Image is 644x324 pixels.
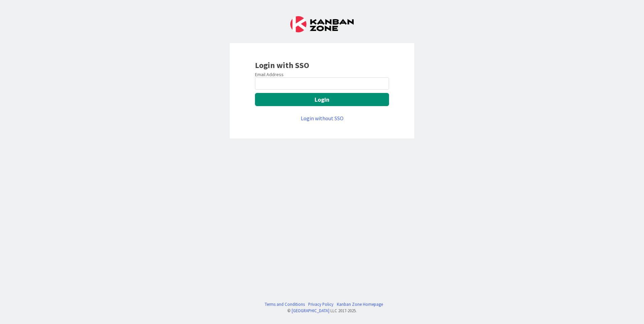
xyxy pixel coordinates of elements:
img: Kanban Zone [290,16,354,32]
a: Login without SSO [301,115,344,122]
a: Privacy Policy [308,301,333,307]
div: © LLC 2017- 2025 . [261,307,383,314]
b: Login with SSO [255,60,309,70]
a: [GEOGRAPHIC_DATA] [292,308,329,313]
a: Terms and Conditions [265,301,305,307]
label: Email Address [255,71,284,77]
button: Login [255,93,389,106]
a: Kanban Zone Homepage [337,301,383,307]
